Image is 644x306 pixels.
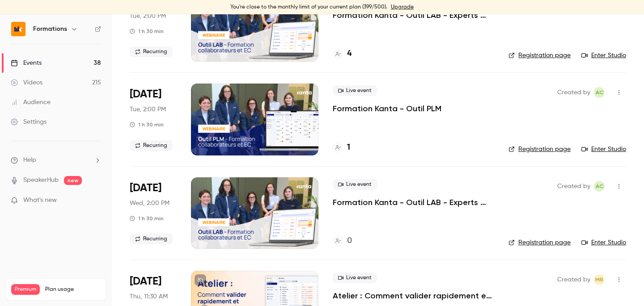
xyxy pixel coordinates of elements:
[64,176,82,185] span: new
[594,181,605,192] span: Anaïs Cachelou
[581,145,626,154] a: Enter Studio
[333,235,352,247] a: 0
[11,284,40,295] span: Premium
[11,155,101,165] li: help-dropdown-opener
[508,238,571,247] a: Registration page
[130,28,164,35] div: 1 h 30 min
[23,176,59,185] a: SpeakerHub
[130,274,161,289] span: [DATE]
[581,238,626,247] a: Enter Studio
[23,155,36,165] span: Help
[11,22,25,36] img: Formations
[557,181,590,192] span: Created by
[557,274,590,285] span: Created by
[557,87,590,98] span: Created by
[130,87,161,101] span: [DATE]
[596,181,603,192] span: AC
[130,234,173,244] span: Recurring
[23,196,57,205] span: What's new
[391,4,414,11] a: Upgrade
[333,272,377,283] span: Live event
[130,292,168,301] span: Thu, 11:30 AM
[347,142,350,154] h4: 1
[11,98,51,107] div: Audience
[333,85,377,96] span: Live event
[45,286,101,293] span: Plan usage
[130,199,169,208] span: Wed, 2:00 PM
[130,215,164,222] div: 1 h 30 min
[508,145,571,154] a: Registration page
[596,87,603,98] span: AC
[11,78,42,87] div: Videos
[594,274,605,285] span: Marion Roquet
[130,181,161,195] span: [DATE]
[11,117,47,126] div: Settings
[333,10,494,21] a: Formation Kanta - Outil LAB - Experts Comptables & Collaborateurs
[333,290,494,301] a: Atelier : Comment valider rapidement et efficacement ses dossiers sur [PERSON_NAME]
[11,59,42,67] div: Events
[130,46,173,57] span: Recurring
[347,235,352,247] h4: 0
[594,87,605,98] span: Anaïs Cachelou
[333,179,377,190] span: Live event
[130,121,164,128] div: 1 h 30 min
[595,274,603,285] span: MR
[130,12,166,21] span: Tue, 2:00 PM
[130,84,177,155] div: Oct 21 Tue, 2:00 PM (Europe/Paris)
[333,103,441,114] a: Formation Kanta - Outil PLM
[33,25,67,34] h6: Formations
[581,51,626,60] a: Enter Studio
[130,140,173,151] span: Recurring
[130,105,166,114] span: Tue, 2:00 PM
[508,51,571,60] a: Registration page
[90,197,101,205] iframe: Noticeable Trigger
[333,197,494,208] a: Formation Kanta - Outil LAB - Experts Comptables & Collaborateurs
[347,48,352,60] h4: 4
[333,48,352,60] a: 4
[333,142,350,154] a: 1
[130,177,177,249] div: Oct 22 Wed, 2:00 PM (Europe/Paris)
